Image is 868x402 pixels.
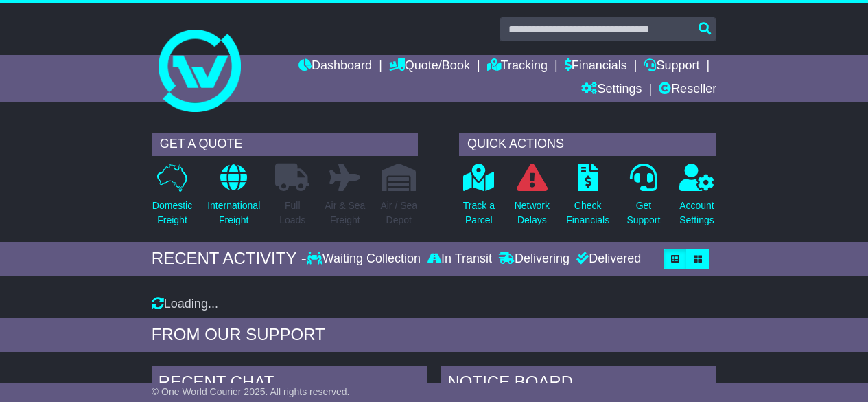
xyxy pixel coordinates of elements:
[573,252,641,267] div: Delivered
[152,249,307,269] div: RECENT ACTIVITY -
[275,199,309,227] p: Full Loads
[152,325,716,345] div: FROM OUR SUPPORT
[459,133,716,156] div: QUICK ACTIONS
[679,199,714,227] p: Account Settings
[565,55,627,78] a: Financials
[152,199,192,227] p: Domestic Freight
[679,163,715,235] a: AccountSettings
[207,163,261,235] a: InternationalFreight
[644,55,699,78] a: Support
[514,163,550,235] a: NetworkDelays
[298,55,372,78] a: Dashboard
[207,199,260,227] p: International Freight
[380,199,417,227] p: Air / Sea Depot
[462,163,495,235] a: Track aParcel
[581,78,642,102] a: Settings
[307,252,424,267] div: Waiting Collection
[495,252,573,267] div: Delivering
[565,163,610,235] a: CheckFinancials
[152,133,418,156] div: GET A QUOTE
[659,78,716,102] a: Reseller
[424,252,495,267] div: In Transit
[152,386,350,397] span: © One World Courier 2025. All rights reserved.
[566,199,609,227] p: Check Financials
[389,55,470,78] a: Quote/Book
[515,199,550,227] p: Network Delays
[325,199,365,227] p: Air & Sea Freight
[463,199,495,227] p: Track a Parcel
[626,163,661,235] a: GetSupport
[152,163,193,235] a: DomesticFreight
[626,199,660,227] p: Get Support
[487,55,548,78] a: Tracking
[152,297,716,312] div: Loading...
